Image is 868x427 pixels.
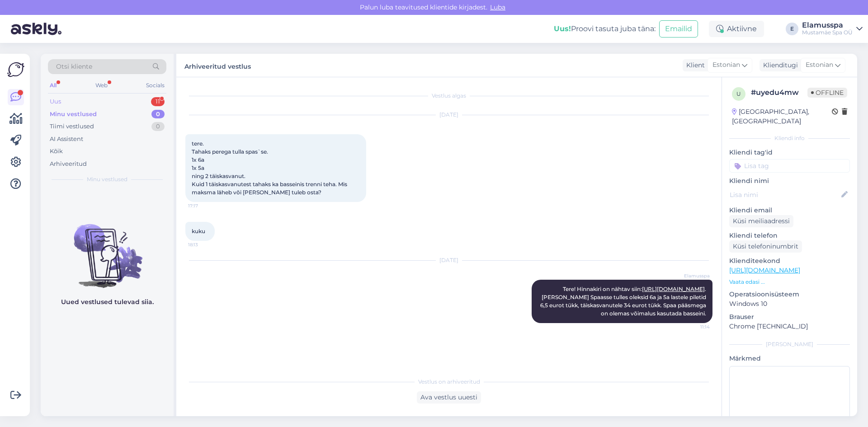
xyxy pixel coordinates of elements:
[802,22,853,29] div: Elamusspa
[185,92,712,100] div: Vestlus algas
[188,202,222,209] span: 17:17
[729,290,850,299] p: Operatsioonisüsteem
[709,21,764,37] div: Aktiivne
[732,107,832,126] div: [GEOGRAPHIC_DATA], [GEOGRAPHIC_DATA]
[676,324,710,330] span: 11:14
[185,256,712,264] div: [DATE]
[736,90,741,97] span: u
[184,59,251,71] label: Arhiveeritud vestlus
[676,272,710,279] span: Elamusspa
[192,140,349,196] span: tere. Tahaks perega tulla spas`se. 1x 6a 1x 5a ning 2 täiskasvanut. Kuid 1 täiskasvanutest tahaks...
[94,80,109,91] div: Web
[729,134,850,142] div: Kliendi info
[554,24,571,33] b: Uus!
[185,111,712,119] div: [DATE]
[683,61,705,70] div: Klient
[751,87,807,98] div: # uyedu4mw
[151,122,165,131] div: 0
[50,122,94,131] div: Tiimi vestlused
[188,241,222,248] span: 18:13
[41,208,174,289] img: No chats
[729,215,793,227] div: Küsi meiliaadressi
[418,378,480,386] span: Vestlus on arhiveeritud
[730,190,840,200] input: Lisa nimi
[802,29,853,36] div: Mustamäe Spa OÜ
[729,159,850,173] input: Lisa tag
[50,97,61,106] div: Uus
[7,61,24,78] img: Askly Logo
[144,80,166,91] div: Socials
[729,206,850,215] p: Kliendi email
[729,299,850,309] p: Windows 10
[786,23,798,35] div: E
[61,297,154,307] p: Uued vestlused tulevad siia.
[729,312,850,322] p: Brauser
[417,391,481,404] div: Ava vestlus uuesti
[56,62,92,71] span: Otsi kliente
[802,22,863,36] a: ElamusspaMustamäe Spa OÜ
[759,61,798,70] div: Klienditugi
[729,354,850,363] p: Märkmed
[540,286,708,317] span: Tere! Hinnakiri on nähtav siin: . [PERSON_NAME] Spaasse tulles oleksid 6a ja 5a lastele piletid 6...
[729,266,800,274] a: [URL][DOMAIN_NAME]
[729,240,802,253] div: Küsi telefoninumbrit
[729,231,850,240] p: Kliendi telefon
[729,176,850,186] p: Kliendi nimi
[729,278,850,286] p: Vaata edasi ...
[554,23,656,34] div: Proovi tasuta juba täna:
[192,228,205,235] span: kuku
[50,135,83,144] div: AI Assistent
[729,322,850,331] p: Chrome [TECHNICAL_ID]
[487,3,508,11] span: Luba
[87,175,127,183] span: Minu vestlused
[807,88,847,98] span: Offline
[50,160,87,169] div: Arhiveeritud
[48,80,58,91] div: All
[729,340,850,348] div: [PERSON_NAME]
[151,97,165,106] div: 11
[729,256,850,266] p: Klienditeekond
[712,60,740,70] span: Estonian
[50,147,63,156] div: Kõik
[642,286,705,292] a: [URL][DOMAIN_NAME]
[806,60,833,70] span: Estonian
[659,20,698,38] button: Emailid
[729,148,850,157] p: Kliendi tag'id
[151,110,165,119] div: 0
[50,110,97,119] div: Minu vestlused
